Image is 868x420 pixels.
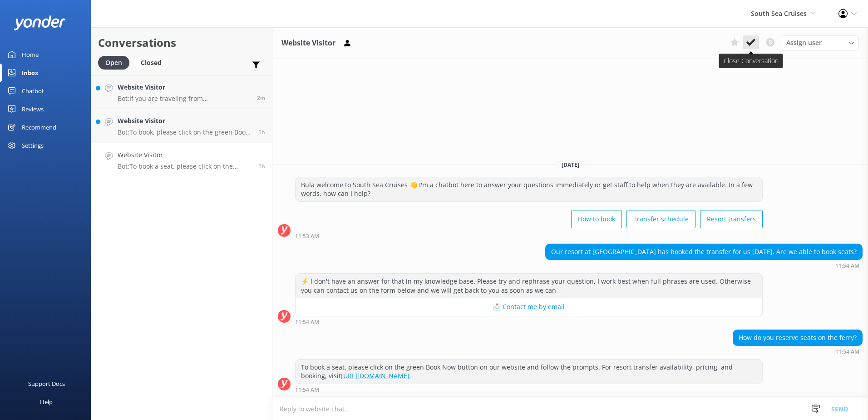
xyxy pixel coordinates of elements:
[296,360,762,384] div: To book a seat, please click on the green Book Now button on our website and follow the prompts. ...
[91,75,272,109] a: Website VisitorBot:If you are traveling from [PERSON_NAME][GEOGRAPHIC_DATA] or [PERSON_NAME][GEOG...
[258,128,265,136] span: Sep 28 2025 01:08pm (UTC +13:00) Pacific/Auckland
[22,118,56,136] div: Recommend
[22,100,44,118] div: Reviews
[281,37,335,49] h3: Website Visitor
[295,386,763,393] div: Sep 28 2025 12:54pm (UTC +13:00) Pacific/Auckland
[700,210,763,228] button: Resort transfers
[296,177,762,201] div: Bula welcome to South Sea Cruises 👋 I'm a chatbot here to answer your questions immediately or ge...
[835,263,859,269] strong: 11:54 AM
[571,210,622,228] button: How to book
[295,320,319,325] strong: 11:54 AM
[295,319,763,325] div: Sep 28 2025 12:54pm (UTC +13:00) Pacific/Auckland
[91,109,272,143] a: Website VisitorBot:To book, please click on the green Book Now button on our website and follow t...
[91,143,272,177] a: Website VisitorBot:To book a seat, please click on the green Book Now button on our website and f...
[98,56,129,70] div: Open
[556,161,585,169] span: [DATE]
[782,35,859,50] div: Assign User
[733,348,863,355] div: Sep 28 2025 12:54pm (UTC +13:00) Pacific/Auckland
[118,116,252,126] h4: Website Visitor
[118,128,252,136] p: Bot: To book, please click on the green Book Now button on our website and follow the prompts. Fo...
[258,162,265,170] span: Sep 28 2025 12:54pm (UTC +13:00) Pacific/Auckland
[98,34,265,51] h2: Conversations
[295,387,319,393] strong: 11:54 AM
[118,95,250,103] p: Bot: If you are traveling from [PERSON_NAME][GEOGRAPHIC_DATA] or [PERSON_NAME][GEOGRAPHIC_DATA], ...
[118,162,252,170] p: Bot: To book a seat, please click on the green Book Now button on our website and follow the prom...
[733,330,862,345] div: How do you reserve seats on the ferry?
[22,64,39,82] div: Inbox
[296,274,762,298] div: ⚡ I don't have an answer for that in my knowledge base. Please try and rephrase your question, I ...
[118,82,250,92] h4: Website Visitor
[295,234,319,239] strong: 11:53 AM
[40,393,53,411] div: Help
[786,38,822,48] span: Assign user
[22,45,39,64] div: Home
[296,298,762,316] button: 📩 Contact me by email
[134,56,168,70] div: Closed
[22,136,44,155] div: Settings
[341,371,411,380] a: [URL][DOMAIN_NAME].
[134,57,173,67] a: Closed
[835,349,859,355] strong: 11:54 AM
[546,244,862,260] div: Our resort at [GEOGRAPHIC_DATA] has booked the transfer for us [DATE]. Are we able to book seats?
[98,57,134,67] a: Open
[295,233,763,239] div: Sep 28 2025 12:53pm (UTC +13:00) Pacific/Auckland
[118,150,252,160] h4: Website Visitor
[22,82,44,100] div: Chatbot
[28,375,65,393] div: Support Docs
[545,262,863,269] div: Sep 28 2025 12:54pm (UTC +13:00) Pacific/Auckland
[751,9,807,18] span: South Sea Cruises
[257,94,265,102] span: Sep 28 2025 02:08pm (UTC +13:00) Pacific/Auckland
[626,210,695,228] button: Transfer schedule
[14,15,66,30] img: yonder-white-logo.png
